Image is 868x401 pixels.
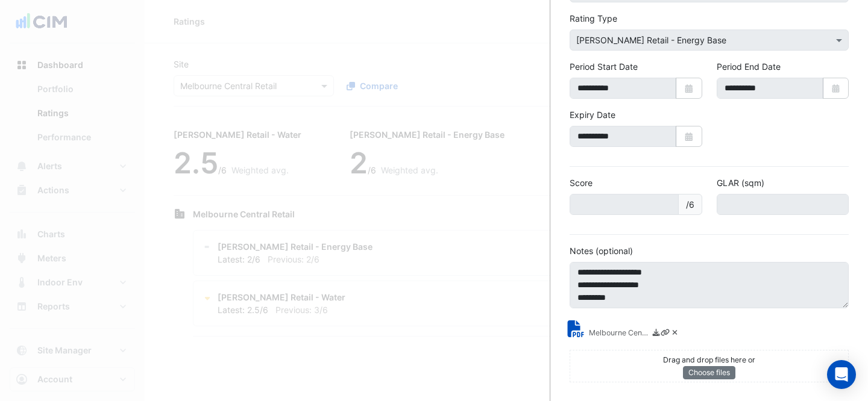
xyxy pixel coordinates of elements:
[827,360,856,389] div: Open Intercom Messenger
[570,12,617,25] label: Rating Type
[661,328,670,340] a: Copy link to clipboard
[652,328,661,340] a: Download
[570,108,615,121] label: Expiry Date
[717,60,781,73] label: Period End Date
[589,328,649,340] small: Melbourne Central Retail SC33724 - NABERS Energy Rating Report.pdf
[570,60,638,73] label: Period Start Date
[570,176,593,189] label: Score
[570,244,633,257] label: Notes (optional)
[717,176,764,189] label: GLAR (sqm)
[678,194,702,215] span: /6
[670,328,679,340] a: Delete
[663,355,755,364] small: Drag and drop files here or
[683,366,735,379] button: Choose files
